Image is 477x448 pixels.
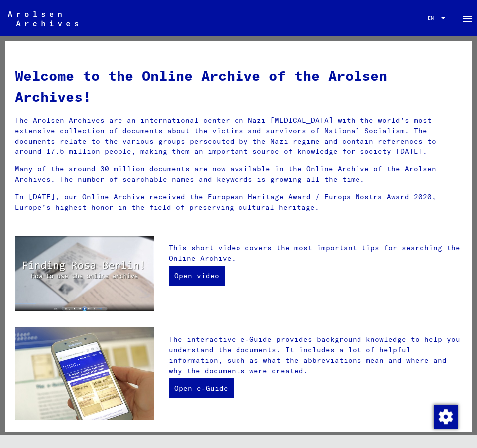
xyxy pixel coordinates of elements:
[8,11,78,26] img: Arolsen_neg.svg
[15,327,154,421] img: eguide.jpg
[169,266,225,286] a: Open video
[433,404,457,428] div: Change consent
[15,236,154,311] img: video.jpg
[169,378,234,398] a: Open e-Guide
[169,243,462,264] p: This short video covers the most important tips for searching the Online Archive.
[434,405,458,429] img: Change consent
[457,8,477,28] button: Toggle sidenav
[461,13,473,25] mat-icon: Side nav toggle icon
[15,65,462,107] h1: Welcome to the Online Archive of the Arolsen Archives!
[15,115,462,157] p: The Arolsen Archives are an international center on Nazi [MEDICAL_DATA] with the world’s most ext...
[169,334,462,376] p: The interactive e-Guide provides background knowledge to help you understand the documents. It in...
[15,192,462,213] p: In [DATE], our Online Archive received the European Heritage Award / Europa Nostra Award 2020, Eu...
[428,15,439,21] span: EN
[15,164,462,185] p: Many of the around 30 million documents are now available in the Online Archive of the Arolsen Ar...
